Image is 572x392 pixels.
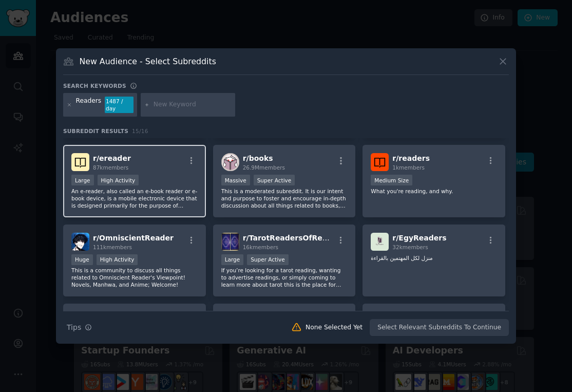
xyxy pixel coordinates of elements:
span: r/ ereader [93,154,131,162]
span: 26.9M members [243,164,285,171]
span: r/ EgyReaders [392,234,446,242]
span: r/ readers [392,154,430,162]
div: Huge [71,254,93,265]
div: None Selected Yet [306,323,363,332]
span: r/ OmniscientReader [93,234,174,242]
div: High Activity [98,175,139,185]
div: Super Active [247,254,289,265]
div: Large [71,175,94,185]
img: OmniscientReader [71,233,89,251]
div: 1487 / day [105,97,134,113]
img: readers [371,153,389,171]
p: This is a moderated subreddit. It is our intent and purpose to foster and encourage in-depth disc... [221,188,348,209]
h3: New Audience - Select Subreddits [80,56,216,67]
span: 32k members [392,244,428,250]
span: 15 / 16 [132,128,148,134]
span: Tips [67,322,81,333]
input: New Keyword [154,100,232,109]
p: If you’re looking for a tarot reading, wanting to advertise readings, or simply coming to learn m... [221,267,348,288]
img: books [221,153,239,171]
span: 87k members [93,164,128,171]
p: This is a community to discuss all things related to Omniscient Reader's Viewpoint! Novels, Manhw... [71,267,198,288]
p: An e-reader, also called an e-book reader or e-book device, is a mobile electronic device that is... [71,188,198,209]
h3: Search keywords [63,82,126,89]
p: What you're reading, and why. [371,188,497,195]
span: 111k members [93,244,132,250]
div: Medium Size [371,175,412,185]
img: EgyReaders [371,233,389,251]
img: ereader [71,153,89,171]
span: 16k members [243,244,278,250]
div: Large [221,254,244,265]
span: 1k members [392,164,425,171]
span: r/ books [243,154,273,162]
div: Readers [76,97,102,113]
img: TarotReadersOfReddit [221,233,239,251]
span: Subreddit Results [63,127,128,135]
span: r/ TarotReadersOfReddit [243,234,339,242]
div: Massive [221,175,250,185]
p: منزل لكل المهتمين بالقراءة [371,254,497,262]
button: Tips [63,319,96,337]
div: Super Active [254,175,295,185]
div: High Activity [97,254,138,265]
